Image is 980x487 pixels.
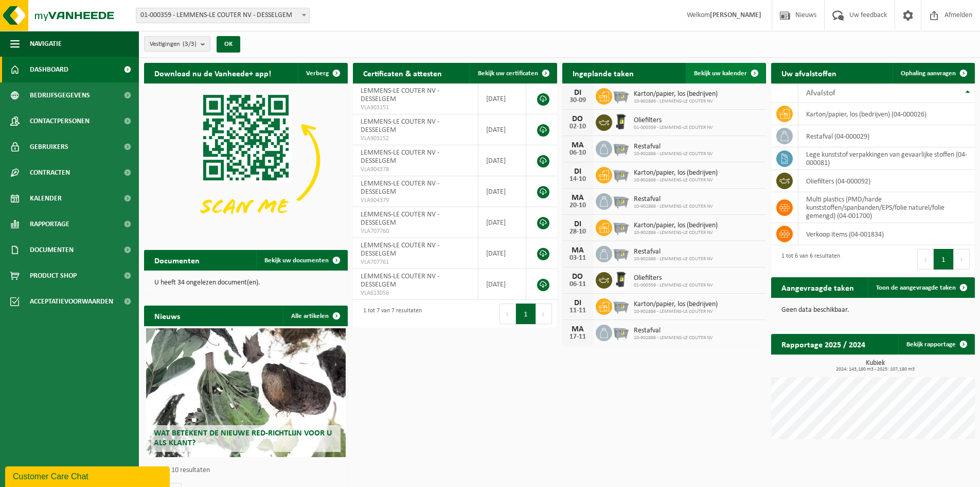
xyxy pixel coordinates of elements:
[136,8,309,23] span: 01-000359 - LEMMENS-LE COUTER NV - DESSELGEM
[183,41,197,47] count: (3/3)
[567,299,588,307] div: DI
[154,467,343,474] p: 1 van 10 resultaten
[634,309,718,315] span: 10-902886 - LEMMENS-LE COUTER NV
[567,202,588,209] div: 20-10
[361,227,470,236] span: VLA707760
[634,98,718,105] span: 10-902886 - LEMMENS-LE COUTER NV
[634,143,713,151] span: Restafval
[634,230,718,236] span: 10-902886 - LEMMENS-LE COUTER NV
[264,257,329,264] span: Bekijk uw documenten
[361,211,439,227] span: LEMMENS-LE COUTER NV - DESSELGEM
[567,281,588,288] div: 06-11
[567,228,588,236] div: 28-10
[144,83,348,237] img: Download de VHEPlus App
[478,145,527,176] td: [DATE]
[776,367,975,372] span: 2024: 143,180 m3 - 2025: 107,180 m3
[567,141,588,149] div: MA
[567,325,588,333] div: MA
[634,90,718,98] span: Karton/papier, los (bedrijven)
[30,108,90,134] span: Contactpersonen
[144,63,281,83] h2: Download nu de Vanheede+ app!
[567,255,588,262] div: 03-11
[361,289,470,297] span: VLA613056
[954,249,970,270] button: Next
[478,207,527,238] td: [DATE]
[478,238,527,269] td: [DATE]
[567,220,588,228] div: DI
[358,303,422,325] div: 1 tot 7 van 7 resultaten
[30,289,113,314] span: Acceptatievoorwaarden
[136,8,310,23] span: 01-000359 - LEMMENS-LE COUTER NV - DESSELGEM
[30,237,74,263] span: Documenten
[634,327,713,335] span: Restafval
[567,89,588,97] div: DI
[634,256,713,262] span: 10-902886 - LEMMENS-LE COUTER NV
[612,323,630,341] img: WB-2500-GAL-GY-01
[876,284,956,291] span: Toon de aangevraagde taken
[567,123,588,130] div: 02-10
[634,177,718,183] span: 10-902886 - LEMMENS-LE COUTER NV
[500,304,516,324] button: Previous
[361,135,470,143] span: VLA903152
[634,204,713,210] span: 10-902886 - LEMMENS-LE COUTER NV
[361,258,470,266] span: VLA707761
[30,263,77,289] span: Product Shop
[361,180,439,196] span: LEMMENS-LE COUTER NV - DESSELGEM
[353,63,452,83] h2: Certificaten & attesten
[144,250,210,270] h2: Documenten
[146,328,346,457] a: Wat betekent de nieuwe RED-richtlijn voor u als klant?
[612,297,630,314] img: WB-2500-GAL-GY-01
[150,37,197,52] span: Vestigingen
[634,222,718,230] span: Karton/papier, los (bedrijven)
[562,63,644,83] h2: Ingeplande taken
[30,211,69,237] span: Rapportage
[934,249,954,270] button: 1
[567,115,588,123] div: DO
[917,249,934,270] button: Previous
[686,63,765,83] a: Bekijk uw kalender
[798,125,975,147] td: restafval (04-000029)
[634,116,713,125] span: Oliefilters
[798,223,975,245] td: verkoop items (04-001834)
[798,192,975,223] td: multi plastics (PMD/harde kunststoffen/spanbanden/EPS/folie naturel/folie gemengd) (04-001700)
[567,149,588,157] div: 06-10
[30,160,70,186] span: Contracten
[283,306,347,326] a: Alle artikelen
[694,70,747,77] span: Bekijk uw kalender
[798,170,975,192] td: oliefilters (04-000092)
[612,87,630,104] img: WB-2500-GAL-GY-01
[30,82,90,108] span: Bedrijfsgegevens
[361,165,470,174] span: VLA904378
[898,334,974,355] a: Bekijk rapportage
[612,139,630,157] img: WB-2500-GAL-GY-01
[776,248,840,271] div: 1 tot 6 van 6 resultaten
[470,63,556,83] a: Bekijk uw certificaten
[612,271,630,288] img: WB-0240-HPE-BK-01
[567,273,588,281] div: DO
[771,277,864,297] h2: Aangevraagde taken
[154,429,332,447] span: Wat betekent de nieuwe RED-richtlijn voor u als klant?
[217,36,240,53] button: OK
[361,87,439,103] span: LEMMENS-LE COUTER NV - DESSELGEM
[612,165,630,183] img: WB-2500-GAL-GY-01
[634,248,713,256] span: Restafval
[361,104,470,112] span: VLA903151
[634,282,713,289] span: 01-000359 - LEMMENS-LE COUTER NV
[478,83,527,114] td: [DATE]
[634,125,713,131] span: 01-000359 - LEMMENS-LE COUTER NV
[361,118,439,134] span: LEMMENS-LE COUTER NV - DESSELGEM
[361,273,439,289] span: LEMMENS-LE COUTER NV - DESSELGEM
[901,70,956,77] span: Ophaling aanvragen
[567,167,588,176] div: DI
[612,113,630,130] img: WB-0240-HPE-BK-01
[361,242,439,258] span: LEMMENS-LE COUTER NV - DESSELGEM
[798,147,975,170] td: lege kunststof verpakkingen van gevaarlijke stoffen (04-000081)
[478,269,527,300] td: [DATE]
[298,63,347,83] button: Verberg
[612,192,630,209] img: WB-2500-GAL-GY-01
[781,307,965,314] p: Geen data beschikbaar.
[710,11,761,19] strong: [PERSON_NAME]
[361,149,439,165] span: LEMMENS-LE COUTER NV - DESSELGEM
[634,151,713,157] span: 10-902886 - LEMMENS-LE COUTER NV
